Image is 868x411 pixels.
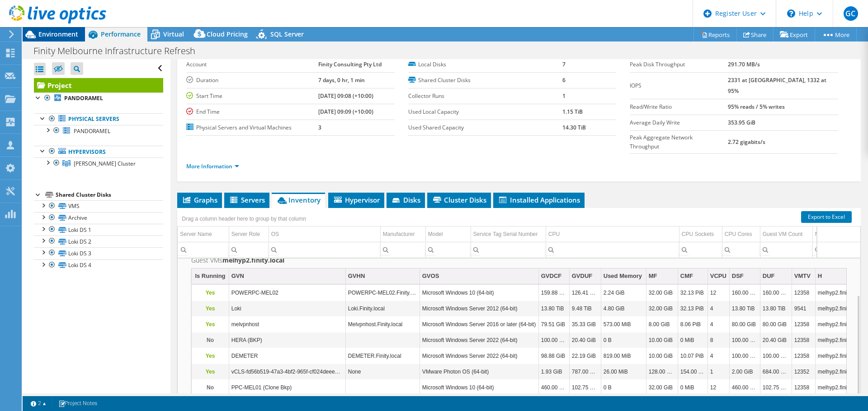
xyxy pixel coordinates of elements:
[34,247,163,259] a: Loki DS 3
[678,380,708,396] td: Column CMF, Value 0 MiB
[678,301,708,317] td: Column CMF, Value 32.13 PiB
[180,229,212,240] div: Server Name
[725,229,752,240] div: CPU Cores
[186,123,318,132] label: Physical Servers and Virtual Machines
[345,317,420,332] td: Column GVHN, Value Melvpnhost.Finity.local
[708,285,729,301] td: Column VCPU, Value 12
[792,317,815,332] td: Column VMTV, Value 12358
[538,332,569,348] td: Column GVDCF, Value 100.00 GiB
[562,124,586,131] b: 14.30 TiB
[231,229,260,240] div: Server Role
[74,127,110,135] span: PANDORAMEL
[562,60,566,68] b: 7
[548,229,560,240] div: CPU
[538,268,569,284] td: GVDCF Column
[34,200,163,212] a: VMS
[773,28,815,42] a: Export
[682,229,714,240] div: CPU Sockets
[812,242,845,258] td: Column Memory, Filter cell
[229,317,345,332] td: Column GVN, Value melvpnhost
[422,271,439,282] div: GVOS
[646,301,678,317] td: Column MF, Value 32.00 GiB
[229,285,345,301] td: Column GVN, Value POWERPC-MEL02
[34,78,163,92] a: Project
[601,332,646,348] td: Column Used Memory, Value 0 B
[538,285,569,301] td: Column GVDCF, Value 159.88 GiB
[348,271,365,282] div: GVHN
[345,285,420,301] td: Column GVHN, Value POWERPC-MEL02.Finity.local
[760,348,792,364] td: Column DUF, Value 100.00 GiB
[722,242,760,258] td: Column CPU Cores, Filter cell
[34,125,163,137] a: PANDORAMEL
[473,229,538,240] div: Service Tag Serial Number
[569,301,601,317] td: Column GVDUF, Value 9.48 TiB
[56,189,163,200] div: Shared Cluster Disks
[318,76,365,84] b: 7 days, 0 hr, 1 min
[815,229,835,240] div: Memory
[680,271,693,282] div: CMF
[276,195,321,204] span: Inventory
[538,380,569,396] td: Column GVDCF, Value 460.00 GiB
[192,301,229,317] td: Column Is Running, Value Yes
[729,380,760,396] td: Column DSF, Value 460.00 GiB
[630,118,727,127] label: Average Daily Write
[178,242,229,258] td: Column Server Name, Filter cell
[646,380,678,396] td: Column MF, Value 32.00 GiB
[229,380,345,396] td: Column GVN, Value PPC-MEL01 (Clone Bkp)
[601,301,646,317] td: Column Used Memory, Value 4.80 GiB
[572,271,593,282] div: GVDUF
[471,226,546,242] td: Service Tag Serial Number Column
[601,364,646,380] td: Column Used Memory, Value 26.00 MiB
[229,348,345,364] td: Column GVN, Value DEMETER
[601,380,646,396] td: Column Used Memory, Value 0 B
[693,28,737,42] a: Reports
[391,195,420,204] span: Disks
[34,224,163,236] a: Loki DS 1
[192,380,229,396] td: Column Is Running, Value No
[601,317,646,332] td: Column Used Memory, Value 573.00 MiB
[420,332,538,348] td: Column GVOS, Value Microsoft Windows Server 2022 (64-bit)
[630,133,727,151] label: Peak Aggregate Network Throughput
[792,364,815,380] td: Column VMTV, Value 12352
[646,268,678,284] td: MF Column
[792,380,815,396] td: Column VMTV, Value 12358
[229,301,345,317] td: Column GVN, Value Loki
[792,332,815,348] td: Column VMTV, Value 12358
[792,268,815,284] td: VMTV Column
[569,317,601,332] td: Column GVDUF, Value 35.33 GiB
[163,30,184,38] span: Virtual
[646,364,678,380] td: Column MF, Value 128.00 MiB
[710,271,726,282] div: VCPU
[646,348,678,364] td: Column MF, Value 10.00 GiB
[760,332,792,348] td: Column DUF, Value 20.40 GiB
[815,348,866,364] td: Column H, Value melhyp2.finity.local
[569,268,601,284] td: GVDUF Column
[420,317,538,332] td: Column GVOS, Value Microsoft Windows Server 2016 or later (64-bit)
[729,332,760,348] td: Column DSF, Value 100.00 GiB
[732,271,744,282] div: DSF
[182,195,217,204] span: Graphs
[428,229,443,240] div: Model
[679,226,722,242] td: CPU Sockets Column
[646,285,678,301] td: Column MF, Value 32.00 GiB
[333,195,380,204] span: Hypervisor
[569,332,601,348] td: Column GVDUF, Value 20.40 GiB
[708,332,729,348] td: Column VCPU, Value 8
[192,285,229,301] td: Column Is Running, Value Yes
[792,348,815,364] td: Column VMTV, Value 12358
[818,271,822,282] div: H
[678,285,708,301] td: Column CMF, Value 32.13 PiB
[760,301,792,317] td: Column DUF, Value 13.80 TiB
[538,364,569,380] td: Column GVDCF, Value 1.93 GiB
[34,259,163,271] a: Loki DS 4
[815,364,866,380] td: Column H, Value melhyp2.finity.local
[318,92,373,100] b: [DATE] 09:08 (+10:00)
[760,380,792,396] td: Column DUF, Value 102.75 GiB
[630,102,727,111] label: Read/Write Ratio
[815,332,866,348] td: Column H, Value melhyp2.finity.local
[678,348,708,364] td: Column CMF, Value 10.07 PiB
[601,268,646,284] td: Used Memory Column
[420,348,538,364] td: Column GVOS, Value Microsoft Windows Server 2022 (64-bit)
[231,271,244,282] div: GVN
[29,46,209,56] h1: Finity Melbourne Infrastructure Refresh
